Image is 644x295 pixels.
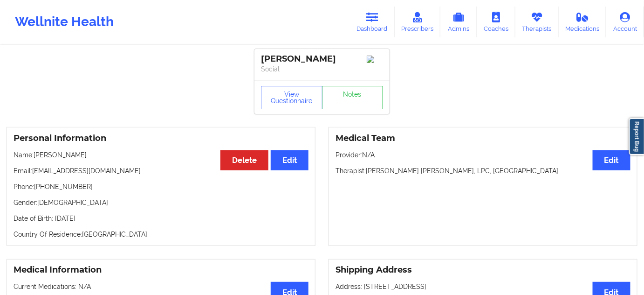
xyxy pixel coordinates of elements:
h3: Personal Information [14,133,308,144]
p: Phone: [PHONE_NUMBER] [14,182,308,191]
button: Edit [593,150,630,170]
a: Therapists [515,7,559,37]
h3: Medical Information [14,265,308,275]
a: Notes [322,86,384,109]
a: Report Bug [629,118,644,155]
a: Account [606,7,644,37]
button: View Questionnaire [261,86,322,109]
p: Social [261,64,383,74]
a: Medications [559,7,607,37]
p: Gender: [DEMOGRAPHIC_DATA] [14,198,308,207]
a: Prescribers [395,7,441,37]
p: Therapist: [PERSON_NAME] [PERSON_NAME], LPC, [GEOGRAPHIC_DATA] [336,166,630,176]
h3: Medical Team [336,133,630,144]
img: Image%2Fplaceholer-image.png [367,56,383,63]
p: Current Medications: N/A [14,282,308,291]
p: Provider: N/A [336,150,630,160]
p: Name: [PERSON_NAME] [14,150,308,160]
button: Edit [271,150,308,170]
p: Date of Birth: [DATE] [14,214,308,223]
a: Dashboard [350,7,395,37]
a: Coaches [477,7,515,37]
h3: Shipping Address [336,265,630,275]
div: [PERSON_NAME] [261,54,383,64]
button: Delete [220,150,268,170]
p: Country Of Residence: [GEOGRAPHIC_DATA] [14,230,308,239]
p: Address: [STREET_ADDRESS] [336,282,630,291]
a: Admins [440,7,477,37]
p: Email: [EMAIL_ADDRESS][DOMAIN_NAME] [14,166,308,176]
